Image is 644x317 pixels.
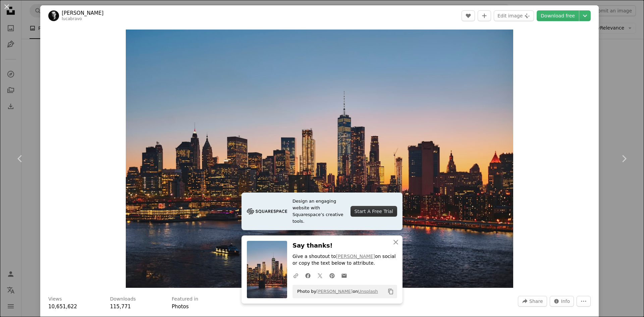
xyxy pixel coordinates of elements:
[62,10,104,16] a: [PERSON_NAME]
[494,10,534,21] button: Edit image
[126,30,513,288] button: Zoom in on this image
[314,269,326,282] a: Share on Twitter
[351,206,397,217] div: Start A Free Trial
[529,296,543,306] span: Share
[561,296,570,306] span: Info
[172,304,189,310] a: Photos
[478,10,491,21] button: Add to Collection
[48,304,77,310] span: 10,651,622
[292,241,397,251] h3: Say thanks!
[241,193,402,230] a: Design an engaging website with Squarespace’s creative tools.Start A Free Trial
[294,286,378,297] span: Photo by on
[292,253,397,267] p: Give a shoutout to on social or copy the text below to attribute.
[302,269,314,282] a: Share on Facebook
[48,10,59,21] img: Go to Luca Bravo's profile
[48,296,62,303] h3: Views
[462,10,475,21] button: Like
[110,304,131,310] span: 115,771
[110,296,136,303] h3: Downloads
[579,10,591,21] button: Choose download size
[338,269,350,282] a: Share over email
[537,10,579,21] a: Download free
[604,126,644,191] a: Next
[326,269,338,282] a: Share on Pinterest
[518,296,547,307] button: Share this image
[62,16,82,21] a: lucabravo
[172,296,198,303] h3: Featured in
[292,198,345,225] span: Design an engaging website with Squarespace’s creative tools.
[577,296,591,307] button: More Actions
[126,30,513,288] img: panoramic photography of Brooklyn Bridge
[358,289,378,294] a: Unsplash
[336,254,375,259] a: [PERSON_NAME]
[550,296,574,307] button: Stats about this image
[247,206,287,216] img: file-1705255347840-230a6ab5bca9image
[385,286,396,297] button: Copy to clipboard
[316,289,353,294] a: [PERSON_NAME]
